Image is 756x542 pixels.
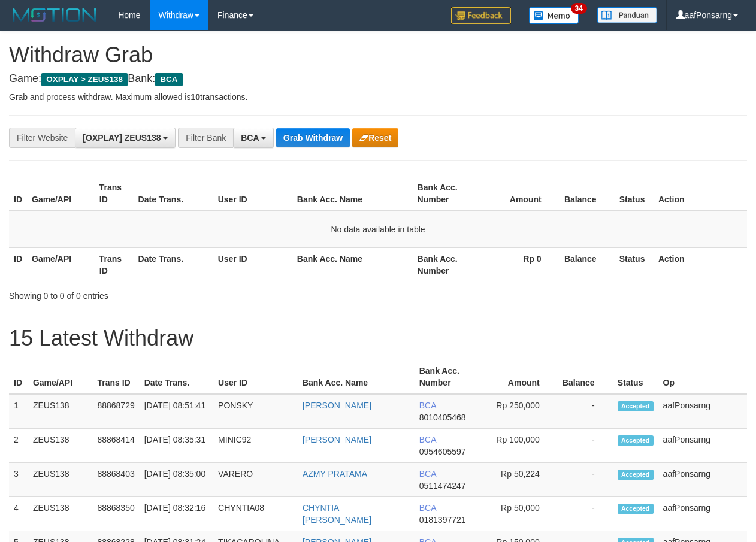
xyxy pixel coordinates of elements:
[618,401,654,411] span: Accepted
[92,497,139,531] td: 88868350
[419,413,466,422] span: Copy 8010405468 to clipboard
[419,447,466,456] span: Copy 0954605597 to clipboard
[658,360,747,394] th: Op
[658,394,747,429] td: aafPonsarng
[213,247,292,281] th: User ID
[276,128,350,147] button: Grab Withdraw
[155,73,182,86] span: BCA
[658,429,747,463] td: aafPonsarng
[233,128,274,148] button: BCA
[140,394,213,429] td: [DATE] 08:51:41
[9,360,28,394] th: ID
[241,133,259,143] span: BCA
[415,360,480,394] th: Bank Acc. Number
[615,177,654,211] th: Status
[413,177,480,211] th: Bank Acc. Number
[613,360,658,394] th: Status
[654,247,747,281] th: Action
[654,177,747,211] th: Action
[9,91,747,103] p: Grab and process withdraw. Maximum allowed is transactions.
[9,497,28,531] td: 4
[451,7,511,24] img: Feedback.jpg
[615,247,654,281] th: Status
[9,128,75,148] div: Filter Website
[27,177,95,211] th: Game/API
[618,435,654,446] span: Accepted
[529,7,579,24] img: Button%20Memo.svg
[213,497,298,531] td: CHYNTIA08
[480,360,558,394] th: Amount
[83,133,161,143] span: [OXPLAY] ZEUS138
[571,3,587,14] span: 34
[140,429,213,463] td: [DATE] 08:35:31
[213,394,298,429] td: PONSKY
[480,394,558,429] td: Rp 250,000
[413,247,480,281] th: Bank Acc. Number
[558,463,613,497] td: -
[140,463,213,497] td: [DATE] 08:35:00
[479,247,560,281] th: Rp 0
[9,326,747,350] h1: 15 Latest Withdraw
[95,247,134,281] th: Trans ID
[303,401,371,410] a: [PERSON_NAME]
[92,429,139,463] td: 88868414
[213,463,298,497] td: VARERO
[9,43,747,67] h1: Withdraw Grab
[140,360,213,394] th: Date Trans.
[178,128,233,148] div: Filter Bank
[558,394,613,429] td: -
[658,463,747,497] td: aafPonsarng
[95,177,134,211] th: Trans ID
[298,360,415,394] th: Bank Acc. Name
[41,73,128,86] span: OXPLAY > ZEUS138
[618,504,654,514] span: Accepted
[303,435,371,444] a: [PERSON_NAME]
[9,247,27,281] th: ID
[28,429,93,463] td: ZEUS138
[9,177,27,211] th: ID
[9,285,306,302] div: Showing 0 to 0 of 0 entries
[28,394,93,429] td: ZEUS138
[480,497,558,531] td: Rp 50,000
[419,481,466,490] span: Copy 0511474247 to clipboard
[480,429,558,463] td: Rp 100,000
[292,247,413,281] th: Bank Acc. Name
[213,429,298,463] td: MINIC92
[75,128,176,148] button: [OXPLAY] ZEUS138
[140,497,213,531] td: [DATE] 08:32:16
[303,469,367,479] a: AZMY PRATAMA
[9,394,28,429] td: 1
[560,177,615,211] th: Balance
[558,360,613,394] th: Balance
[134,177,213,211] th: Date Trans.
[9,73,747,85] h4: Game: Bank:
[92,463,139,497] td: 88868403
[92,360,139,394] th: Trans ID
[9,211,747,248] td: No data available in table
[419,401,436,410] span: BCA
[419,503,436,513] span: BCA
[92,394,139,429] td: 88868729
[213,177,292,211] th: User ID
[419,435,436,444] span: BCA
[560,247,615,281] th: Balance
[28,497,93,531] td: ZEUS138
[618,470,654,480] span: Accepted
[28,463,93,497] td: ZEUS138
[28,360,93,394] th: Game/API
[479,177,560,211] th: Amount
[480,463,558,497] td: Rp 50,224
[303,503,371,525] a: CHYNTIA [PERSON_NAME]
[558,497,613,531] td: -
[292,177,413,211] th: Bank Acc. Name
[9,6,100,24] img: MOTION_logo.png
[213,360,298,394] th: User ID
[658,497,747,531] td: aafPonsarng
[597,7,657,23] img: panduan.png
[419,515,466,525] span: Copy 0181397721 to clipboard
[27,247,95,281] th: Game/API
[558,429,613,463] td: -
[9,463,28,497] td: 3
[9,429,28,463] td: 2
[134,247,213,281] th: Date Trans.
